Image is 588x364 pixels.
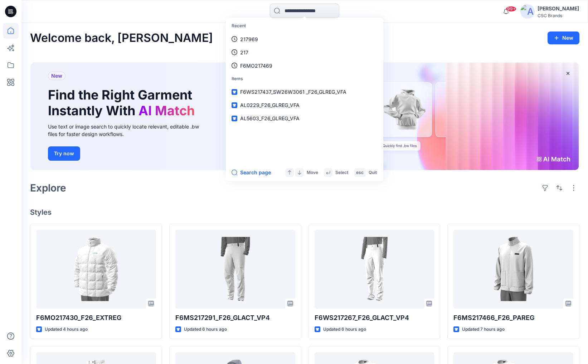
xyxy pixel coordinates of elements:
span: AL5603_F26_GLREG_VFA [240,115,300,121]
a: F6MO217430_F26_EXTREG [36,230,156,309]
div: [PERSON_NAME] [538,4,579,13]
p: Move [307,169,318,176]
img: avatar [520,4,535,19]
a: 217 [227,46,382,59]
p: Items [227,72,382,86]
p: 217 [240,49,248,56]
span: AL0229_F26_GLREG_VFA [240,102,300,108]
p: F6MS217291_F26_GLACT_VP4 [175,313,295,323]
p: F6WS217267_F26_GLACT_VP4 [315,313,434,323]
p: Recent [227,19,382,33]
p: F6MO217469 [240,62,272,69]
p: 217969 [240,35,258,43]
button: Try now [48,146,80,161]
div: Use text or image search to quickly locate relevant, editable .bw files for faster design workflows. [48,123,209,138]
a: 217969 [227,33,382,46]
p: F6MS217466_F26_PAREG [453,313,573,323]
p: Updated 7 hours ago [462,326,505,333]
p: esc [356,169,364,176]
p: Updated 4 hours ago [45,326,88,333]
span: New [51,72,62,80]
span: AI Match [139,103,195,118]
h4: Styles [30,208,579,217]
h1: Find the Right Garment Instantly With [48,87,198,118]
h2: Explore [30,182,66,194]
a: F6WS217267_F26_GLACT_VP4 [315,230,434,309]
a: AL5603_F26_GLREG_VFA [227,112,382,125]
button: New [548,31,579,44]
a: F6MS217291_F26_GLACT_VP4 [175,230,295,309]
p: Updated 6 hours ago [323,326,366,333]
p: Select [335,169,348,176]
a: F6MO217469 [227,59,382,72]
a: AL0229_F26_GLREG_VFA [227,98,382,112]
div: CSC Brands [538,13,579,18]
a: F6MS217466_F26_PAREG [453,230,573,309]
h2: Welcome back, [PERSON_NAME] [30,31,213,45]
span: 99+ [506,6,516,12]
span: F6WS217437_SW26W3061 _F26_GLREG_VFA [240,89,346,95]
p: F6MO217430_F26_EXTREG [36,313,156,323]
p: Updated 6 hours ago [184,326,227,333]
p: Quit [369,169,377,176]
button: Search page [232,168,271,177]
a: F6WS217437_SW26W3061 _F26_GLREG_VFA [227,85,382,98]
